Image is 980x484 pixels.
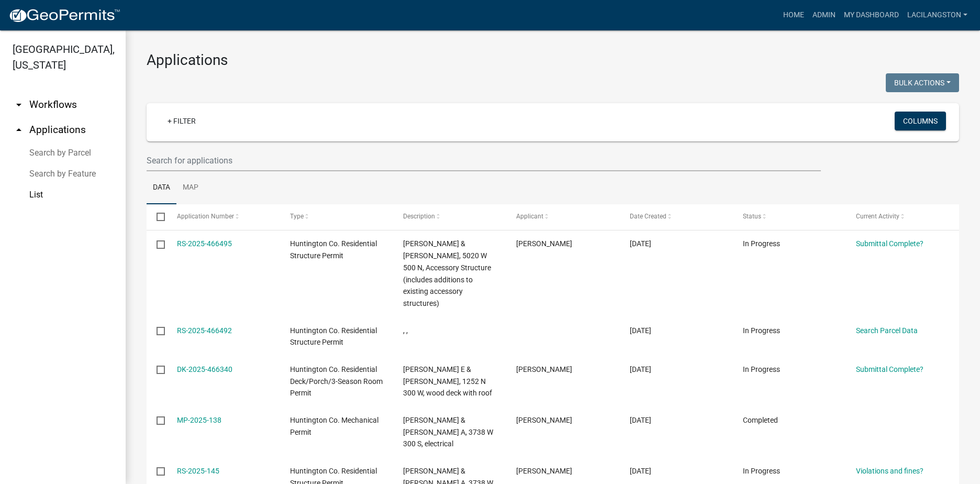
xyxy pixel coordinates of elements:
[177,326,232,335] a: RS-2025-466492
[630,239,651,248] span: 08/20/2025
[177,467,219,475] a: RS-2025-145
[856,467,923,475] a: Violations and fines?
[743,326,780,335] span: In Progress
[159,112,204,130] a: + Filter
[280,204,393,229] datatable-header-cell: Type
[840,5,903,25] a: My Dashboard
[779,5,808,25] a: Home
[856,239,923,248] a: Submittal Complete?
[743,467,780,475] span: In Progress
[403,213,435,220] span: Description
[856,326,918,335] a: Search Parcel Data
[733,204,846,229] datatable-header-cell: Status
[177,365,232,373] a: DK-2025-466340
[403,365,492,398] span: Atkinson, Diane E & Michael A, 1252 N 300 W, wood deck with roof
[903,5,972,25] a: LaciLangston
[147,171,176,205] a: Data
[743,416,778,424] span: Completed
[166,204,280,229] datatable-header-cell: Application Number
[516,213,543,220] span: Applicant
[630,467,651,475] span: 08/19/2025
[177,416,221,424] a: MP-2025-138
[743,239,780,248] span: In Progress
[290,365,383,398] span: Huntington Co. Residential Deck/Porch/3-Season Room Permit
[516,467,572,475] span: Shane Tackett
[177,239,232,248] a: RS-2025-466495
[290,213,304,220] span: Type
[630,416,651,424] span: 08/19/2025
[630,326,651,335] span: 08/20/2025
[177,213,234,220] span: Application Number
[516,416,572,424] span: Shane Tackett
[808,5,840,25] a: Admin
[147,150,821,171] input: Search for applications
[290,326,377,347] span: Huntington Co. Residential Structure Permit
[895,112,946,130] button: Columns
[147,51,959,69] h3: Applications
[403,326,408,335] span: , ,
[176,171,205,205] a: Map
[506,204,619,229] datatable-header-cell: Applicant
[516,365,572,373] span: Kalib Allen
[856,365,923,373] a: Submittal Complete?
[393,204,506,229] datatable-header-cell: Description
[516,239,572,248] span: Gary McCorkle
[147,204,166,229] datatable-header-cell: Select
[630,213,666,220] span: Date Created
[846,204,959,229] datatable-header-cell: Current Activity
[290,416,378,436] span: Huntington Co. Mechanical Permit
[886,73,959,92] button: Bulk Actions
[630,365,651,373] span: 08/19/2025
[403,416,493,448] span: Tackett, Shane A & Jeannette A, 3738 W 300 S, electrical
[856,213,899,220] span: Current Activity
[619,204,732,229] datatable-header-cell: Date Created
[13,98,25,111] i: arrow_drop_down
[403,239,491,307] span: McCorkle, Gary Lee & Peg Yentes, 5020 W 500 N, Accessory Structure (includes additions to existin...
[743,365,780,373] span: In Progress
[743,213,761,220] span: Status
[290,239,377,260] span: Huntington Co. Residential Structure Permit
[13,124,25,136] i: arrow_drop_up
